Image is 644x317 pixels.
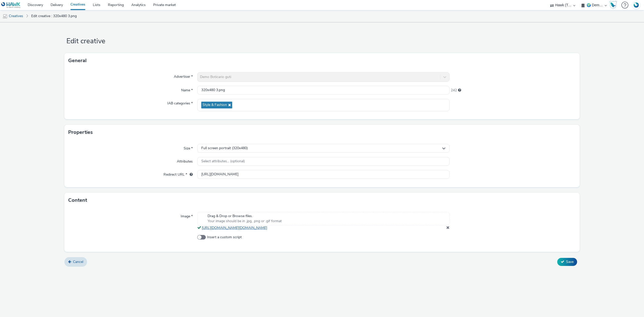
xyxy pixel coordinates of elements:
label: Redirect URL * [162,170,195,177]
h3: Properties [68,129,93,136]
label: IAB categories * [165,99,195,106]
span: Drag & Drop or Browse files. [208,214,282,219]
img: Account FR [632,1,640,9]
span: Insert a custom script [207,235,242,240]
input: url... [197,170,450,179]
span: Style & Fashion [203,103,227,107]
img: mobile [3,14,8,19]
span: Save [566,259,574,264]
label: Name * [179,86,195,93]
a: [URL][DOMAIN_NAME][DOMAIN_NAME] [202,225,269,230]
input: Name [197,86,450,95]
span: Cancel [73,259,83,264]
span: Select attributes... (optional) [201,159,245,164]
h1: Edit creative [64,36,580,46]
h3: Content [68,196,87,204]
label: Attributes [175,157,195,164]
span: 242 [451,88,457,93]
div: URL will be used as a validation URL with some SSPs and it will be the redirection URL of your cr... [187,172,193,177]
img: undefined Logo [1,2,21,8]
button: Save [557,258,577,266]
a: Edit creative : 320x480 3.png [29,10,79,22]
label: Image * [179,212,195,219]
span: Your image should be in .jpg, .png or .gif format [208,219,282,224]
a: Cancel [64,257,87,267]
label: Advertiser * [172,72,195,79]
label: Size * [182,144,195,151]
span: Full screen portrait (320x480) [201,146,248,150]
a: Hawk Academy [609,1,619,9]
img: Hawk Academy [609,1,617,9]
div: Maximum 255 characters [458,88,461,93]
h3: General [68,57,87,64]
